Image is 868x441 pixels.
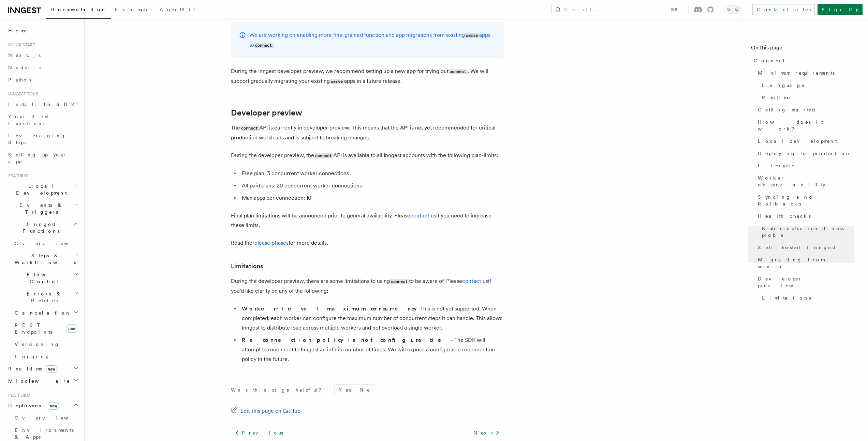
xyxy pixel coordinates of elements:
[240,193,504,203] li: Max apps per connection: 10
[156,2,200,18] a: AgentKit
[759,91,854,104] a: Runtime
[8,114,49,126] span: Your first Functions
[12,237,80,249] a: Overview
[12,350,80,363] a: Logging
[12,319,80,338] a: REST Endpointsnew
[12,288,80,307] button: Errors & Retries
[5,173,28,179] span: Features
[355,385,376,395] button: No
[5,180,80,199] button: Local Development
[5,399,80,412] button: Deploymentnew
[465,33,479,39] code: serve
[48,402,59,410] span: new
[462,278,488,284] a: contact us
[50,7,107,12] span: Documentation
[758,244,835,251] span: Self hosted Inngest
[12,338,80,350] a: Versioning
[5,25,80,37] a: Home
[231,386,326,393] p: Was this page helpful?
[755,210,854,222] a: Health checks
[231,123,504,142] p: The API is currently in developer preview. This means that the API is not yet recommended for cri...
[755,273,854,292] a: Developer preview
[759,79,854,91] a: Language
[5,202,74,215] span: Events & Triggers
[755,172,854,191] a: Worker observability
[5,183,74,196] span: Local Development
[758,162,795,169] span: Lifecycle
[751,55,854,67] a: Connect
[755,191,854,210] a: Syncing and Rollbacks
[15,322,52,335] span: REST Endpoints
[758,194,854,207] span: Syncing and Rollbacks
[15,415,85,421] span: Overview
[15,241,85,246] span: Overview
[111,2,156,18] a: Examples
[231,276,504,296] p: During the developer preview, there are some limitations to using to be aware of. Please if you'd...
[240,406,301,416] span: Edit this page on GitHub
[12,249,80,269] button: Steps & Workflows
[755,254,854,273] a: Migrating from serve
[755,159,854,172] a: Lifecycle
[240,125,259,131] code: connect
[762,294,811,301] span: Limitations
[15,341,60,347] span: Versioning
[469,427,504,439] a: Next
[231,151,504,161] p: During the developer preview, the API is available to all Inngest accounts with the following pla...
[66,324,77,333] span: new
[5,98,80,110] a: Install the SDK
[231,261,263,271] a: Limitations
[240,181,504,191] li: All paid plans: 20 concurrent worker connections
[5,378,70,384] span: Middleware
[231,211,504,230] p: Final plan limitations will be announced prior to general availability. Please if you need to inc...
[12,269,80,288] button: Flow Control
[5,237,80,363] div: Inngest Functions
[758,275,854,289] span: Developer preview
[249,30,496,50] p: We are working on enabling more fine-grained function and app migrations from existing apps to .
[5,74,80,86] a: Python
[242,305,417,312] strong: Worker-level maximum concurrency
[15,427,74,440] span: Environments & Apps
[12,290,74,304] span: Errors & Retries
[5,61,80,74] a: Node.js
[755,104,854,116] a: Getting started
[5,375,80,387] button: Middleware
[330,79,344,85] code: serve
[758,106,816,113] span: Getting started
[759,222,854,241] a: Kubernetes readiness probe
[725,5,741,14] button: Toggle dark mode
[410,212,436,219] a: contact us
[754,57,784,64] span: Connect
[5,42,35,48] span: Quick start
[762,82,805,89] span: Language
[242,337,451,343] strong: Reconnection policy is not configurable
[254,43,273,48] code: connect
[160,7,196,12] span: AgentKit
[5,365,57,372] span: Realtime
[5,363,80,375] button: Realtimenew
[762,225,854,239] span: Kubernetes readiness probe
[240,304,504,333] li: - This is not yet supported. When completed, each worker can configure the maximum number of conc...
[758,150,851,157] span: Deploying to production
[758,256,854,270] span: Migrating from serve
[252,240,289,246] a: release phases
[8,27,27,34] span: Home
[5,110,80,130] a: Your first Functions
[231,238,504,248] p: Read the for more details.
[115,7,151,12] span: Examples
[335,385,355,395] button: Yes
[12,307,80,319] button: Cancellation
[758,213,811,219] span: Health checks
[755,135,854,147] a: Local development
[231,66,504,86] p: During the Inngest developer preview, we recommend setting up a new app for trying out . We will ...
[12,309,71,316] span: Cancellation
[759,292,854,304] a: Limitations
[758,119,854,132] span: How does it work?
[751,44,854,55] h4: On this page
[8,102,79,107] span: Install the SDK
[669,6,679,13] kbd: ⌘K
[314,153,333,159] code: connect
[8,77,33,82] span: Python
[12,271,74,285] span: Flow Control
[5,49,80,61] a: Next.js
[755,241,854,254] a: Self hosted Inngest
